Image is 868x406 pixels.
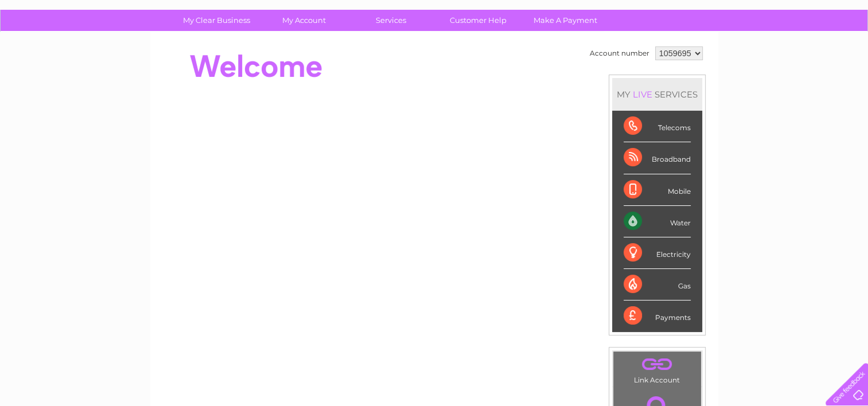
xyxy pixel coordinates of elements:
[613,351,702,387] td: Link Account
[616,354,698,374] a: .
[630,89,655,100] div: LIVE
[792,49,820,57] a: Contact
[624,111,691,142] div: Telecoms
[256,10,351,31] a: My Account
[624,237,691,269] div: Electricity
[695,49,720,57] a: Energy
[727,49,761,57] a: Telecoms
[431,10,526,31] a: Customer Help
[768,49,785,57] a: Blog
[164,6,706,56] div: Clear Business is a trading name of Verastar Limited (registered in [GEOGRAPHIC_DATA] No. 3667643...
[344,10,438,31] a: Services
[830,49,857,57] a: Log out
[612,78,702,111] div: MY SERVICES
[652,6,731,20] a: 0333 014 3131
[624,174,691,206] div: Mobile
[169,10,264,31] a: My Clear Business
[624,300,691,331] div: Payments
[518,10,613,31] a: Make A Payment
[624,142,691,174] div: Broadband
[666,49,688,57] a: Water
[624,269,691,300] div: Gas
[587,44,652,63] td: Account number
[624,206,691,237] div: Water
[30,30,89,65] img: logo.png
